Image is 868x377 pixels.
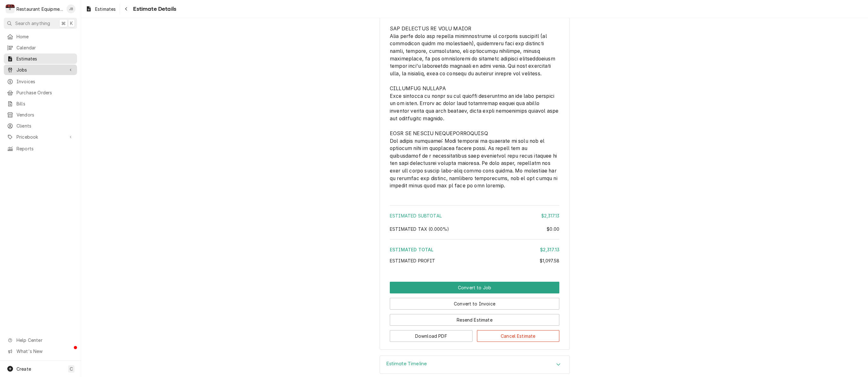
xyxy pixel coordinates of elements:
a: Calendar [4,42,77,53]
div: Button Group Row [390,310,559,326]
a: Go to Jobs [4,65,77,75]
div: Button Group Row [390,293,559,310]
span: Home [16,33,74,40]
span: ⌘ [61,20,66,27]
span: Estimates [95,6,116,12]
button: Download PDF [390,330,473,342]
div: Restaurant Equipment Diagnostics's Avatar [6,4,15,13]
div: R [6,4,15,13]
span: Pricebook [16,134,64,140]
a: Bills [4,98,77,109]
a: Estimates [83,4,118,14]
button: Cancel Estimate [477,330,560,342]
div: Button Group [390,282,559,342]
span: Purchase Orders [16,89,74,96]
span: Search anything [15,20,50,27]
div: $2,317.13 [540,246,559,253]
div: Estimate Timeline [380,355,570,374]
span: What's New [16,348,73,355]
button: Search anything⌘K [4,18,77,29]
span: Estimates [16,55,74,62]
span: Estimated Tax ( 0.000% ) [390,226,449,232]
div: JB [67,4,75,13]
span: Vendors [16,111,74,118]
a: Go to Help Center [4,335,77,345]
a: Go to What's New [4,346,77,356]
span: Estimated Total [390,247,434,252]
button: Navigate back [121,4,131,14]
span: Estimated Subtotal [390,213,442,218]
a: Clients [4,121,77,131]
div: Estimated Subtotal [390,212,559,219]
button: Resend Estimate [390,314,559,326]
a: Purchase Orders [4,87,77,98]
span: Reports [16,145,74,152]
div: $1,097.58 [540,257,559,264]
span: Clients [16,123,74,129]
div: $0.00 [547,226,559,232]
div: $2,317.13 [541,212,559,219]
span: Estimate Details [131,5,176,13]
div: Jaired Brunty's Avatar [67,4,75,13]
button: Accordion Details Expand Trigger [380,356,569,374]
a: Home [4,31,77,42]
span: Calendar [16,44,74,51]
div: Accordion Header [380,356,569,374]
div: Estimated Total [390,246,559,253]
a: Go to Pricebook [4,132,77,142]
span: K [70,20,73,27]
button: Convert to Job [390,282,559,293]
div: Amount Summary [390,203,559,268]
div: Button Group Row [390,282,559,293]
a: Estimates [4,53,77,64]
div: Button Group Row [390,326,559,342]
a: Vendors [4,110,77,120]
h3: Estimate Timeline [386,361,427,367]
span: Create [16,366,31,372]
div: Estimated Profit [390,257,559,264]
span: Invoices [16,78,74,85]
span: Jobs [16,66,64,73]
span: Help Center [16,337,73,343]
span: C [70,366,73,372]
div: Restaurant Equipment Diagnostics [16,6,63,12]
span: Estimated Profit [390,258,435,263]
a: Invoices [4,76,77,87]
span: Bills [16,100,74,107]
a: Reports [4,143,77,154]
button: Convert to Invoice [390,298,559,310]
div: Estimated Tax [390,226,559,232]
